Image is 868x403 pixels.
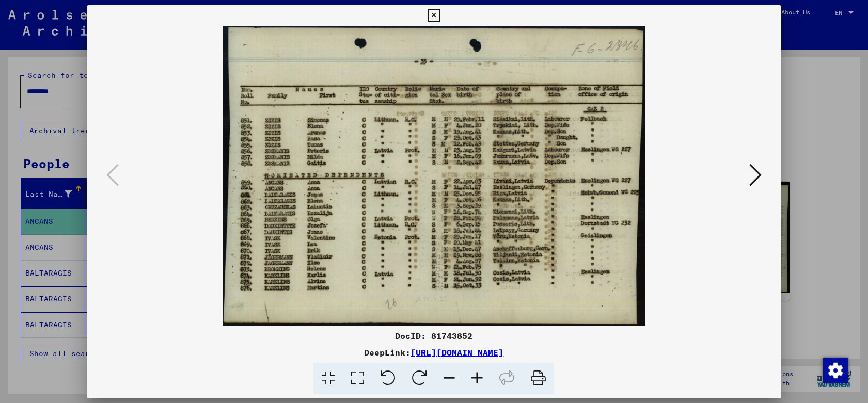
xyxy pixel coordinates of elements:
a: [URL][DOMAIN_NAME] [411,347,503,358]
div: DeepLink: [87,346,781,359]
img: Change consent [823,358,848,383]
div: DocID: 81743852 [87,330,781,342]
div: Change consent [823,358,847,382]
img: 001.jpg [122,26,746,326]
